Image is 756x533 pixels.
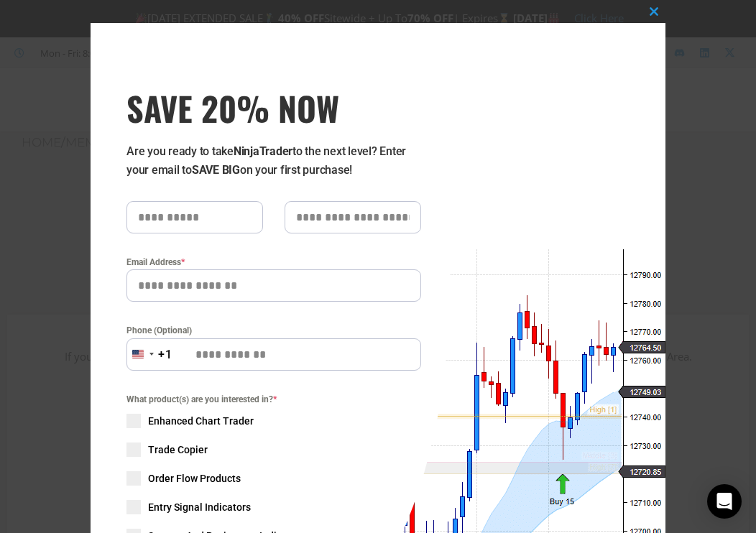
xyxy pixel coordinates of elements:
[126,442,421,457] label: Trade Copier
[126,255,421,269] label: Email Address
[148,442,208,457] span: Trade Copier
[126,500,421,514] label: Entry Signal Indicators
[126,142,421,180] p: Are you ready to take to the next level? Enter your email to on your first purchase!
[234,144,292,158] strong: NinjaTrader
[148,471,241,486] span: Order Flow Products
[126,338,172,371] button: Selected country
[126,471,421,486] label: Order Flow Products
[126,88,421,128] span: SAVE 20% NOW
[126,414,421,428] label: Enhanced Chart Trader
[158,346,172,364] div: +1
[148,414,254,428] span: Enhanced Chart Trader
[707,484,742,519] div: Open Intercom Messenger
[148,500,251,514] span: Entry Signal Indicators
[126,323,421,338] label: Phone (Optional)
[192,163,240,177] strong: SAVE BIG
[126,392,421,407] span: What product(s) are you interested in?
